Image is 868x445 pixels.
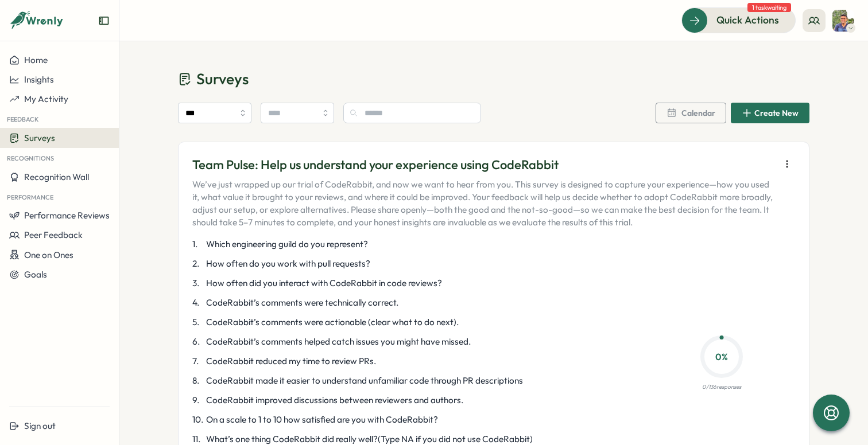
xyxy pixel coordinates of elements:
p: Team Pulse: Help us understand your experience using CodeRabbit [192,156,774,174]
span: 2 . [192,257,204,270]
span: My Activity [24,93,68,104]
span: 3 . [192,277,204,290]
span: Surveys [24,132,55,143]
span: 6 . [192,335,204,348]
span: CodeRabbit’s comments were technically correct. [206,296,398,309]
button: Quick Actions [681,7,796,33]
span: CodeRabbit improved discussions between reviewers and authors. [206,394,463,407]
span: 8 . [192,374,204,387]
span: 9 . [192,394,204,407]
span: Recognition Wall [24,171,89,182]
span: Home [24,54,48,65]
p: 0 / 136 responses [702,382,741,392]
p: 0 % [704,350,739,364]
span: 1 . [192,238,204,251]
img: Varghese [832,10,854,32]
button: Calendar [656,103,726,123]
span: 7 . [192,355,204,368]
span: 1 task waiting [747,3,791,12]
span: Insights [24,74,54,85]
span: How often do you work with pull requests? [206,257,370,270]
span: Sign out [24,420,56,431]
span: How often did you interact with CodeRabbit in code reviews? [206,277,442,290]
span: Create New [754,109,799,117]
span: CodeRabbit’s comments were actionable (clear what to do next). [206,316,459,329]
span: Peer Feedback [24,229,83,240]
span: CodeRabbit reduced my time to review PRs. [206,355,376,368]
span: 10 . [192,413,204,426]
span: On a scale to 1 to 10 how satisfied are you with CodeRabbit? [206,413,438,426]
span: Quick Actions [716,13,779,28]
span: CodeRabbit’s comments helped catch issues you might have missed. [206,335,471,348]
span: 4 . [192,296,204,309]
span: Goals [24,269,47,280]
span: Calendar [681,109,715,117]
span: 5 . [192,316,204,329]
span: One on Ones [24,249,73,260]
p: We’ve just wrapped up our trial of CodeRabbit, and now we want to hear from you. This survey is d... [192,178,774,229]
button: Expand sidebar [98,15,110,26]
span: Surveys [196,69,249,89]
button: Create New [731,103,809,123]
span: Performance Reviews [24,210,110,221]
span: Which engineering guild do you represent? [206,238,368,251]
span: CodeRabbit made it easier to understand unfamiliar code through PR descriptions [206,374,523,387]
